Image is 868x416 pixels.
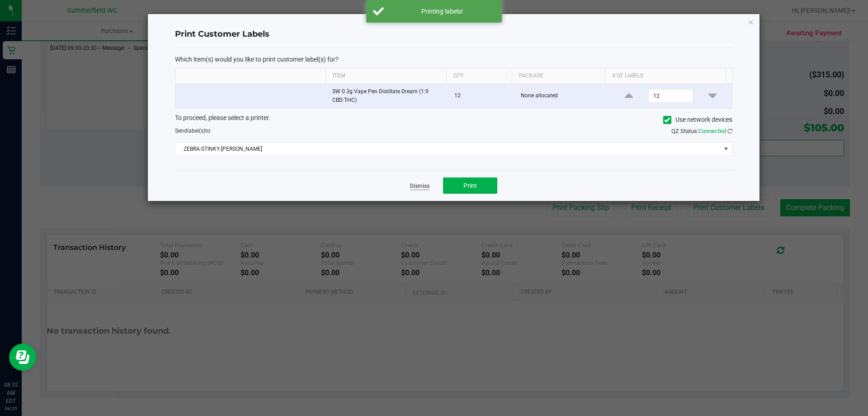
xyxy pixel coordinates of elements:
[671,128,732,134] span: QZ Status:
[327,84,449,108] td: SW 0.3g Vape Pen Distillate Dream (1:9 CBD:THC)
[175,128,212,134] span: Send to:
[187,128,205,134] span: label(s)
[325,68,446,84] th: Item
[410,182,429,190] a: Dismiss
[9,344,36,371] iframe: Resource center
[175,29,732,40] h4: Print Customer Labels
[663,115,732,124] label: Use network devices
[175,143,721,155] span: ZEBRA-STINKY-[PERSON_NAME]
[512,68,605,84] th: Package
[446,68,512,84] th: Qty
[605,68,726,84] th: # of labels
[175,55,732,63] p: Which item(s) would you like to print customer label(s) for?
[698,128,726,134] span: Connected
[463,182,477,189] span: Print
[168,113,739,127] div: To proceed, please select a printer.
[443,177,497,194] button: Print
[389,7,495,16] div: Printing labels!
[449,84,515,108] td: 12
[515,84,610,108] td: None allocated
